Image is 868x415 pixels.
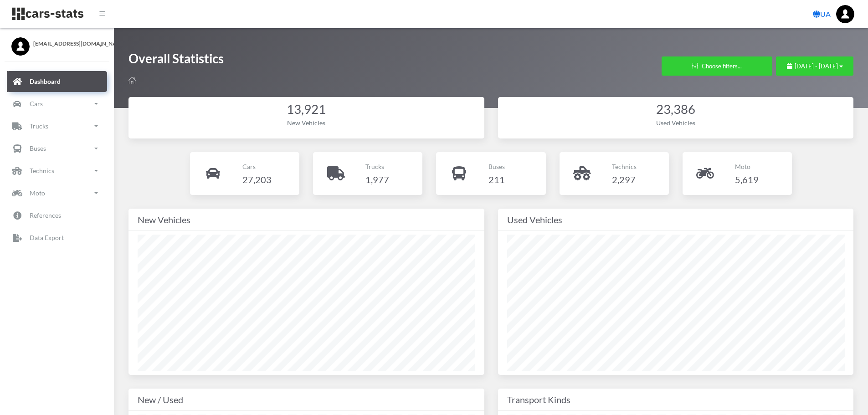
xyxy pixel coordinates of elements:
[488,161,505,172] p: Buses
[138,101,475,118] div: 13,921
[33,40,103,48] span: [EMAIL_ADDRESS][DOMAIN_NAME]
[735,161,759,172] p: Moto
[776,56,853,76] button: [DATE] - [DATE]
[488,172,505,187] h4: 211
[507,118,845,128] div: Used Vehicles
[7,93,107,114] a: Cars
[7,116,107,137] a: Trucks
[612,161,637,172] p: Technics
[507,212,845,227] div: Used Vehicles
[242,161,272,172] p: Cars
[128,50,224,72] h1: Overall Statistics
[30,120,48,132] p: Trucks
[507,392,845,407] div: Transport Kinds
[30,210,61,221] p: References
[809,5,834,23] a: UA
[795,62,838,70] span: [DATE] - [DATE]
[138,118,475,128] div: New Vehicles
[11,7,84,21] img: navbar brand
[7,138,107,159] a: Buses
[507,101,845,118] div: 23,386
[30,165,54,176] p: Technics
[365,161,389,172] p: Trucks
[11,37,103,48] a: [EMAIL_ADDRESS][DOMAIN_NAME]
[30,232,64,243] p: Data Export
[30,76,61,87] p: Dashboard
[30,187,45,199] p: Moto
[138,392,475,407] div: New / Used
[662,56,772,76] button: Choose filters...
[7,160,107,181] a: Technics
[735,172,759,187] h4: 5,619
[7,227,107,248] a: Data Export
[7,205,107,226] a: References
[30,98,43,109] p: Cars
[365,172,389,187] h4: 1,977
[7,183,107,204] a: Moto
[138,212,475,227] div: New Vehicles
[7,71,107,92] a: Dashboard
[30,143,46,154] p: Buses
[612,172,637,187] h4: 2,297
[836,5,854,23] img: ...
[242,172,272,187] h4: 27,203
